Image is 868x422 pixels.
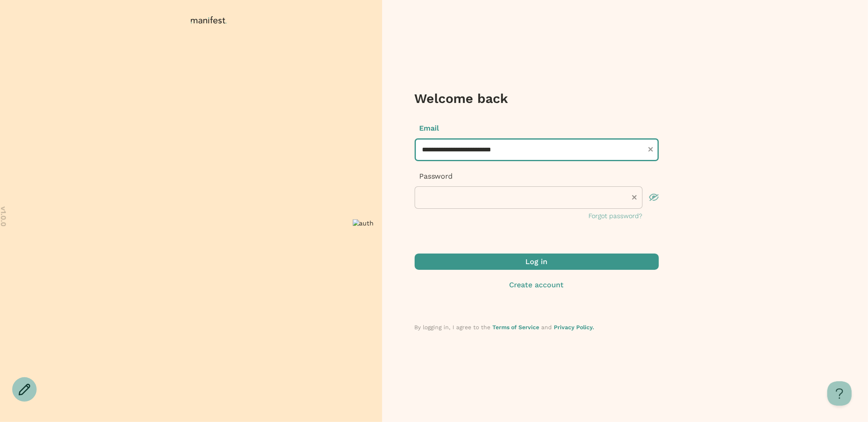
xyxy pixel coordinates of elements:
[589,211,643,221] button: Forgot password?
[415,90,659,107] h3: Welcome back
[493,324,540,330] a: Terms of Service
[415,254,659,270] button: Log in
[554,324,595,330] a: Privacy Policy.
[415,324,595,330] span: By logging in, I agree to the and
[353,219,374,227] img: auth
[415,280,659,290] button: Create account
[415,171,659,181] p: Password
[827,381,852,406] iframe: Toggle Customer Support
[415,123,659,133] p: Email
